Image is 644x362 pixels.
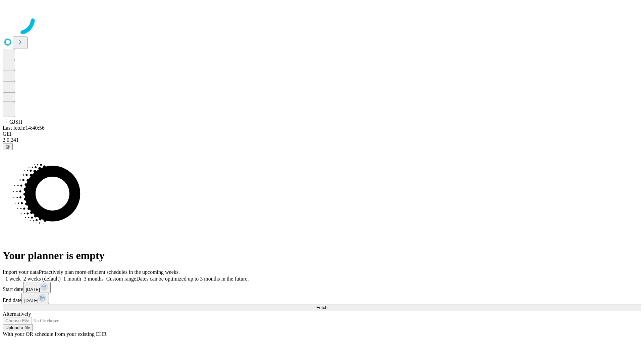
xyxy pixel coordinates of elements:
[136,276,249,282] span: Dates can be optimized up to 3 months in the future.
[39,269,180,275] span: Proactively plan more efficient schedules in the upcoming weeks.
[9,119,22,125] span: GJSH
[3,304,641,311] button: Fetch
[3,331,107,337] span: With your OR schedule from your existing EHR
[3,137,641,143] div: 2.0.241
[26,287,40,292] span: [DATE]
[23,276,61,282] span: 2 weeks (default)
[3,311,31,317] span: Alternatively
[63,276,81,282] span: 1 month
[5,144,10,149] span: @
[316,305,327,310] span: Fetch
[84,276,104,282] span: 3 months
[3,293,641,304] div: End date
[106,276,136,282] span: Custom range
[23,282,51,293] button: [DATE]
[21,293,49,304] button: [DATE]
[3,249,641,262] h1: Your planner is empty
[3,131,641,137] div: GEI
[5,276,21,282] span: 1 week
[3,282,641,293] div: Start date
[3,324,33,331] button: Upload a file
[3,125,45,131] span: Last fetch: 14:40:56
[3,269,39,275] span: Import your data
[3,143,13,150] button: @
[24,298,38,303] span: [DATE]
